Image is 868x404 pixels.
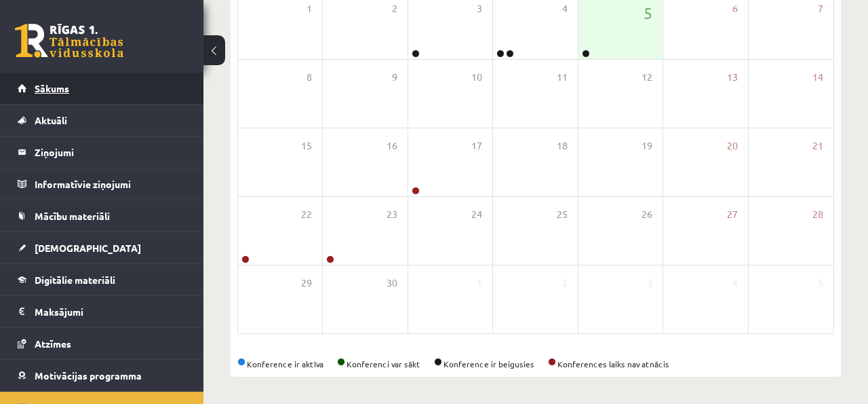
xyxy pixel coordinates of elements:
[647,276,652,291] span: 3
[812,207,823,222] span: 28
[18,168,186,200] a: Informatīvie ziņojumi
[392,1,397,16] span: 2
[642,207,652,222] span: 26
[644,1,652,24] span: 5
[35,114,67,126] span: Aktuāli
[35,296,186,327] legend: Maksājumi
[307,70,312,85] span: 8
[307,1,312,16] span: 1
[387,139,397,153] span: 16
[812,70,823,85] span: 14
[557,139,568,153] span: 18
[471,70,482,85] span: 10
[557,207,568,222] span: 25
[18,360,186,391] a: Motivācijas programma
[818,1,823,16] span: 7
[35,369,142,382] span: Motivācijas programma
[392,70,397,85] span: 9
[732,1,738,16] span: 6
[301,276,312,291] span: 29
[471,207,482,222] span: 24
[18,73,186,104] a: Sākums
[15,24,123,58] a: Rīgas 1. Tālmācības vidusskola
[642,139,652,153] span: 19
[562,1,568,16] span: 4
[18,264,186,295] a: Digitālie materiāli
[18,328,186,359] a: Atzīmes
[35,82,69,94] span: Sākums
[35,136,186,168] legend: Ziņojumi
[35,168,186,200] legend: Informatīvie ziņojumi
[301,207,312,222] span: 22
[18,105,186,136] a: Aktuāli
[35,242,141,254] span: [DEMOGRAPHIC_DATA]
[812,139,823,153] span: 21
[477,276,482,291] span: 1
[35,337,71,350] span: Atzīmes
[477,1,482,16] span: 3
[35,210,110,222] span: Mācību materiāli
[18,296,186,327] a: Maksājumi
[642,70,652,85] span: 12
[562,276,568,291] span: 2
[732,276,738,291] span: 4
[18,200,186,232] a: Mācību materiāli
[727,207,738,222] span: 27
[557,70,568,85] span: 11
[18,136,186,168] a: Ziņojumi
[727,70,738,85] span: 13
[387,276,397,291] span: 30
[301,139,312,153] span: 15
[818,276,823,291] span: 5
[471,139,482,153] span: 17
[237,358,834,370] div: Konference ir aktīva Konferenci var sākt Konference ir beigusies Konferences laiks nav atnācis
[35,274,115,286] span: Digitālie materiāli
[18,232,186,263] a: [DEMOGRAPHIC_DATA]
[387,207,397,222] span: 23
[727,139,738,153] span: 20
